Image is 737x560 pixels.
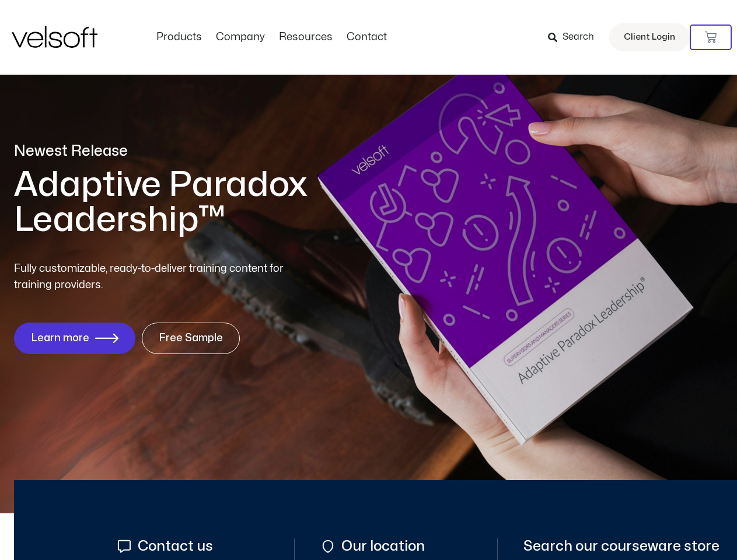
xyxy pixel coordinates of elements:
span: Search our courseware store [523,538,719,554]
a: Client Login [609,23,690,51]
a: CompanyMenu Toggle [209,31,272,44]
h1: Adaptive Paradox Leadership™ [14,167,440,237]
img: Velsoft Training Materials [12,26,97,48]
a: Learn more [14,323,135,354]
nav: Menu [149,31,394,44]
a: ContactMenu Toggle [340,31,394,44]
a: Free Sample [142,323,240,354]
p: Newest Release [14,141,440,162]
span: Search [563,30,594,45]
span: Our location [338,538,425,554]
p: Fully customizable, ready-to-deliver training content for training providers. [14,261,305,293]
span: Client Login [624,30,675,45]
span: Contact us [135,538,213,554]
a: Search [548,27,602,47]
span: Free Sample [159,332,223,344]
a: ResourcesMenu Toggle [272,31,340,44]
span: Learn more [31,332,89,344]
a: ProductsMenu Toggle [149,31,209,44]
